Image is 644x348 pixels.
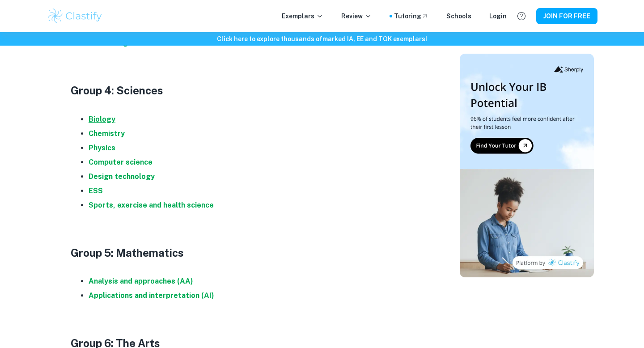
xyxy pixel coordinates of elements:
[489,11,507,21] a: Login
[89,158,153,166] a: Computer science
[89,144,115,152] a: Physics
[446,11,471,21] a: Schools
[71,82,428,98] h3: Group 4: Sciences
[89,201,214,209] a: Sports, exercise and health science
[89,115,115,123] a: Biology
[2,34,642,44] h6: Click here to explore thousands of marked IA, EE and TOK exemplars !
[89,172,155,181] a: Design technology
[341,11,372,21] p: Review
[71,245,428,261] h3: Group 5: Mathematics
[89,187,103,195] a: ESS
[47,7,103,25] img: Clastify logo
[536,8,597,24] button: JOIN FOR FREE
[514,8,529,24] button: Help and Feedback
[89,129,125,138] a: Chemistry
[282,11,323,21] p: Exemplars
[394,11,428,21] a: Tutoring
[89,291,214,300] a: Applications and interpretation (AI)
[89,277,193,285] a: Analysis and approaches (AA)
[460,54,594,277] img: Thumbnail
